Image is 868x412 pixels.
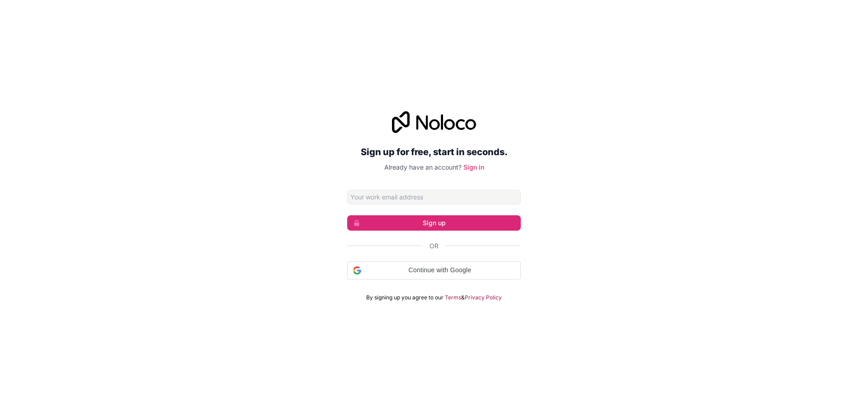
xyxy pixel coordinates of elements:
[465,294,502,301] a: Privacy Policy
[347,215,521,231] button: Sign up
[429,242,439,251] span: Or
[365,265,515,275] span: Continue with Google
[445,294,461,301] a: Terms
[384,163,462,171] span: Already have an account?
[347,261,521,279] div: Continue with Google
[347,144,521,160] h2: Sign up for free, start in seconds.
[461,294,465,301] span: &
[347,190,521,204] input: Email address
[463,163,484,171] a: Sign in
[366,294,443,301] span: By signing up you agree to our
